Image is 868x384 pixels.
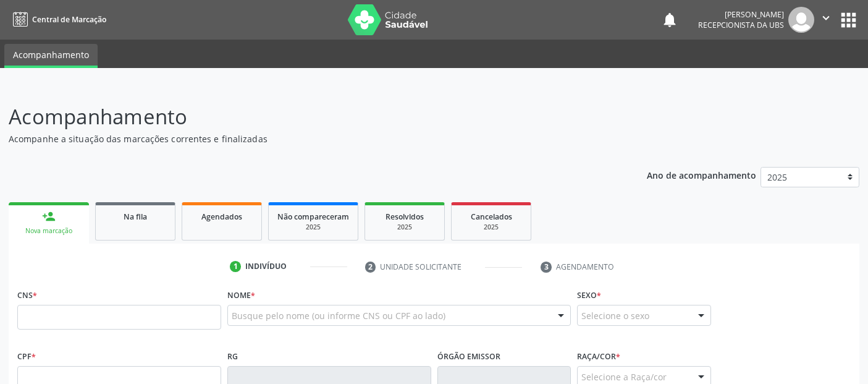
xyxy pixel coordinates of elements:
span: Na fila [124,211,147,222]
div: [PERSON_NAME] [698,9,784,20]
span: Recepcionista da UBS [698,20,784,30]
div: 2025 [374,223,436,232]
label: Raça/cor [577,347,620,366]
div: Nova marcação [17,226,80,236]
span: Resolvidos [386,211,424,222]
span: Central de Marcação [32,14,106,25]
p: Acompanhamento [9,101,604,132]
label: Órgão emissor [437,347,500,366]
span: Busque pelo nome (ou informe CNS ou CPF ao lado) [232,309,445,322]
label: CNS [17,286,37,305]
div: 2025 [277,223,349,232]
span: Selecione a Raça/cor [581,370,667,383]
button: apps [838,9,859,31]
p: Acompanhe a situação das marcações correntes e finalizadas [9,132,604,145]
button: notifications [661,11,678,28]
span: Agendados [201,211,242,222]
label: Nome [227,286,255,305]
a: Central de Marcação [9,9,106,30]
label: Sexo [577,286,601,305]
span: Cancelados [471,211,512,222]
span: Não compareceram [277,211,349,222]
a: Acompanhamento [4,44,98,68]
img: img [788,7,814,33]
i:  [819,11,833,25]
span: Selecione o sexo [581,309,649,322]
div: 2025 [460,223,522,232]
button:  [814,7,838,33]
label: RG [227,347,238,366]
div: person_add [42,210,56,223]
div: Indivíduo [245,261,287,272]
p: Ano de acompanhamento [647,167,756,182]
div: 1 [230,261,241,272]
